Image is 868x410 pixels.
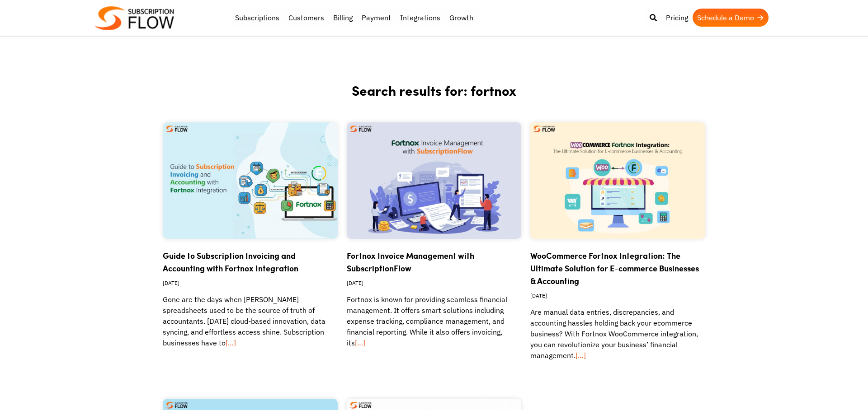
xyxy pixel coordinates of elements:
img: Subscriptionflow [95,6,174,30]
a: Payment [357,9,396,27]
p: Fortnox is known for providing seamless financial management. It offers smart solutions including... [347,294,522,348]
a: […] [576,351,586,360]
div: [DATE] [347,275,522,294]
a: Billing [329,9,357,27]
a: Subscriptions [231,9,284,27]
a: WooCommerce Fortnox Integration: The Ultimate Solution for E-commerce Businesses & Accounting [530,250,699,287]
a: Growth [445,9,478,27]
div: [DATE] [163,275,338,294]
a: Pricing [661,9,693,27]
p: Are manual data entries, discrepancies, and accounting hassles holding back your ecommerce busine... [530,307,705,361]
a: Customers [284,9,329,27]
a: Guide to Subscription Invoicing and Accounting with Fortnox Integration [163,250,298,274]
img: fortnox invoice management [347,122,522,239]
img: Subscription Invoicing and Accounting with Fortnox Integration [163,122,338,239]
a: Schedule a Demo [693,9,769,27]
p: Gone are the days when [PERSON_NAME] spreadsheets used to be the source of truth of accountants. ... [163,294,338,348]
a: Integrations [396,9,445,27]
a: […] [226,338,236,347]
img: WooCommerce fortnox integration [530,122,705,239]
div: [DATE] [530,287,705,307]
a: […] [355,338,365,347]
h2: Search results for: fortnox [163,81,705,122]
a: Fortnox Invoice Management with SubscriptionFlow [347,250,474,274]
